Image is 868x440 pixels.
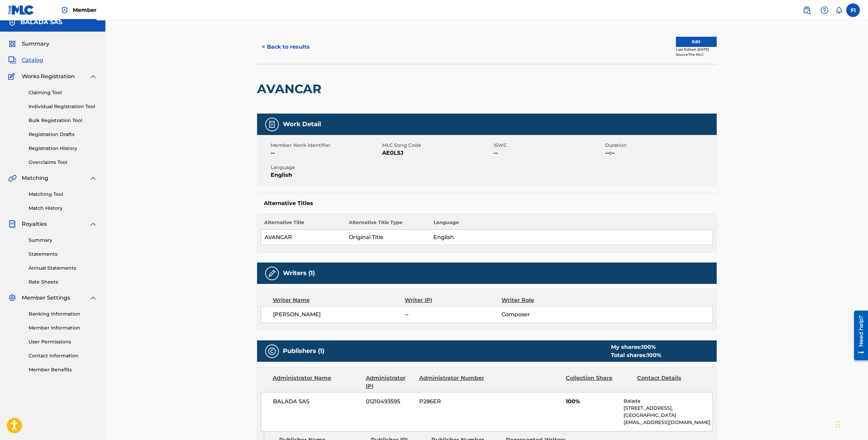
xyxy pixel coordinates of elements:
[676,47,717,52] div: Last Edited: [DATE]
[273,397,361,406] span: BALADA SAS
[676,52,717,57] div: Source: The MLC
[642,344,656,350] span: 100 %
[345,230,430,245] td: Original Title
[29,159,97,166] a: Overclaims Tool
[8,40,16,48] img: Summary
[273,310,405,319] span: [PERSON_NAME]
[29,278,97,286] a: Rate Sheets
[283,120,321,128] h5: Work Detail
[89,174,97,182] img: expand
[8,72,17,81] img: Works Registration
[849,308,868,363] iframe: Resource Center
[405,310,501,319] span: --
[345,219,430,230] th: Alternative Title Type
[29,191,97,198] a: Matching Tool
[271,164,380,171] span: Language
[29,324,97,332] a: Member Information
[22,72,75,81] span: Works Registration
[271,142,380,149] span: Member Work Identifier
[501,310,590,319] span: Composer
[676,37,717,47] button: Edit
[22,294,70,302] span: Member Settings
[22,56,43,64] span: Catalog
[29,103,97,110] a: Individual Registration Tool
[29,117,97,124] a: Bulk Registration Tool
[20,18,62,26] h5: BALADA SAS
[29,205,97,212] a: Match History
[566,374,632,390] div: Collection Share
[89,72,97,81] img: expand
[366,397,414,406] span: 01210493595
[605,142,715,149] span: Duration
[800,3,814,17] a: Public Search
[834,407,868,440] iframe: Chat Widget
[419,374,485,390] div: Administrator Number
[624,419,712,426] p: [EMAIL_ADDRESS][DOMAIN_NAME]
[29,89,97,96] a: Claiming Tool
[624,397,712,405] p: Balada
[268,269,276,277] img: Writers
[366,374,414,390] div: Administrator IPI
[818,3,831,17] div: Help
[22,220,47,228] span: Royalties
[835,7,842,14] div: Notifications
[820,6,829,14] img: help
[8,220,16,228] img: Royalties
[261,219,345,230] th: Alternative Title
[8,40,49,48] a: SummarySummary
[257,81,325,97] h2: AVANCAR
[611,351,661,359] div: Total shares:
[8,56,43,64] a: CatalogCatalog
[382,149,492,157] span: AE0L5J
[89,294,97,302] img: expand
[419,397,485,406] span: P286ER
[836,414,840,435] div: Drag
[22,174,48,182] span: Matching
[566,397,618,406] span: 100%
[8,174,17,182] img: Matching
[8,56,16,64] img: Catalog
[494,149,603,157] span: --
[637,374,703,390] div: Contact Details
[273,374,361,390] div: Administrator Name
[29,338,97,345] a: User Permissions
[283,347,324,355] h5: Publishers (1)
[611,343,661,351] div: My shares:
[494,142,603,149] span: ISWC
[261,230,345,245] td: AVANCAR
[29,131,97,138] a: Registration Drafts
[624,405,712,412] p: [STREET_ADDRESS],
[29,265,97,272] a: Annual Statements
[268,120,276,129] img: Work Detail
[271,149,380,157] span: --
[803,6,811,14] img: search
[605,149,715,157] span: --:--
[29,366,97,373] a: Member Benefits
[29,310,97,318] a: Banking Information
[430,219,713,230] th: Language
[268,347,276,355] img: Publishers
[257,38,314,55] button: < Back to results
[271,171,380,179] span: English
[29,237,97,244] a: Summary
[283,269,315,277] h5: Writers (1)
[273,296,405,304] div: Writer Name
[264,200,710,207] h5: Alternative Titles
[501,296,590,304] div: Writer Role
[89,220,97,228] img: expand
[405,296,501,304] div: Writer IPI
[8,18,16,27] img: Accounts
[647,352,661,358] span: 100 %
[846,3,860,17] div: User Menu
[29,145,97,152] a: Registration History
[29,352,97,359] a: Contact Information
[624,412,712,419] p: [GEOGRAPHIC_DATA]
[61,6,69,14] img: Top Rightsholder
[382,142,492,149] span: MLC Song Code
[73,6,97,14] span: Member
[8,5,34,15] img: MLC Logo
[29,251,97,258] a: Statements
